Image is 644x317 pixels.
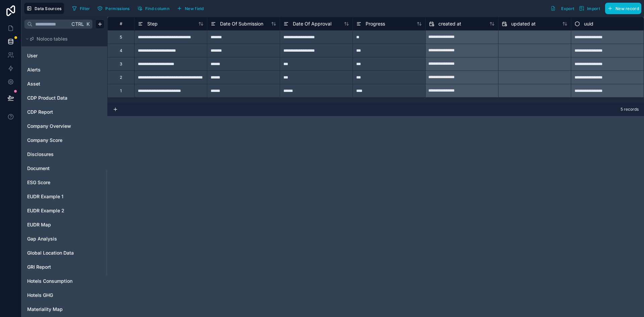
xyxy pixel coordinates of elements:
[27,278,72,284] span: Hotels Consumption
[24,121,105,131] div: Company Overview
[27,264,51,270] span: GRI Report
[27,193,82,200] a: EUDR Example 1
[24,149,105,160] div: Disclosures
[561,6,574,11] span: Export
[24,34,101,44] button: Noloco tables
[27,151,82,158] a: Disclosures
[27,235,57,242] span: Gap Analysis
[86,22,90,27] span: K
[27,250,82,256] a: Global Location Data
[24,50,105,61] div: User
[120,48,122,53] div: 4
[27,221,82,228] a: EUDR Map
[27,137,82,144] a: Company Score
[24,107,105,117] div: CDP Report
[24,304,105,315] div: Materiality Map
[587,6,600,11] span: Import
[95,3,135,13] a: Permissions
[24,64,105,75] div: Alerts
[35,6,62,11] span: Data Sources
[602,3,641,14] a: New record
[24,276,105,286] div: Hotels Consumption
[27,264,82,270] a: GRI Report
[511,20,536,27] span: updated at
[577,3,602,14] button: Import
[147,20,158,27] span: Step
[605,3,641,14] button: New record
[24,78,105,89] div: Asset
[293,20,331,27] span: Date Of Approval
[24,163,105,174] div: Document
[220,20,263,27] span: Date Of Submission
[24,233,105,244] div: Gap Analysis
[27,207,64,214] span: EUDR Example 2
[145,6,169,11] span: Find column
[24,290,105,301] div: Hotels GHG
[24,262,105,272] div: GRI Report
[366,20,385,27] span: Progress
[27,165,82,172] a: Document
[105,6,129,11] span: Permissions
[27,66,82,73] a: Alerts
[37,36,68,42] span: Noloco tables
[27,81,82,87] a: Asset
[27,52,82,59] a: User
[135,3,172,13] button: Find column
[27,235,82,242] a: Gap Analysis
[27,52,38,59] span: User
[120,75,122,80] div: 2
[174,3,206,13] button: New field
[24,3,64,14] button: Data Sources
[27,292,82,299] a: Hotels GHG
[438,20,461,27] span: created at
[80,6,90,11] span: Filter
[27,95,82,101] a: CDP Product Data
[548,3,577,14] button: Export
[615,6,639,11] span: New record
[27,306,63,313] span: Materiality Map
[120,88,122,94] div: 1
[27,81,40,87] span: Asset
[621,107,639,112] span: 5 records
[27,306,82,313] a: Materiality Map
[27,278,82,284] a: Hotels Consumption
[27,109,53,115] span: CDP Report
[95,3,132,13] button: Permissions
[24,191,105,202] div: EUDR Example 1
[24,135,105,146] div: Company Score
[71,20,85,28] span: Ctrl
[113,21,129,26] div: #
[27,207,82,214] a: EUDR Example 2
[185,6,204,11] span: New field
[27,221,51,228] span: EUDR Map
[24,219,105,230] div: EUDR Map
[27,193,63,200] span: EUDR Example 1
[27,137,62,144] span: Company Score
[120,35,122,40] div: 5
[24,177,105,188] div: ESG Score
[27,179,50,186] span: ESG Score
[120,61,122,67] div: 3
[27,250,74,256] span: Global Location Data
[27,179,82,186] a: ESG Score
[27,151,54,158] span: Disclosures
[24,205,105,216] div: EUDR Example 2
[24,248,105,258] div: Global Location Data
[27,95,67,101] span: CDP Product Data
[27,66,41,73] span: Alerts
[27,109,82,115] a: CDP Report
[27,123,82,129] a: Company Overview
[69,3,93,13] button: Filter
[27,123,71,129] span: Company Overview
[27,292,53,299] span: Hotels GHG
[27,165,50,172] span: Document
[584,20,593,27] span: uuid
[24,93,105,103] div: CDP Product Data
